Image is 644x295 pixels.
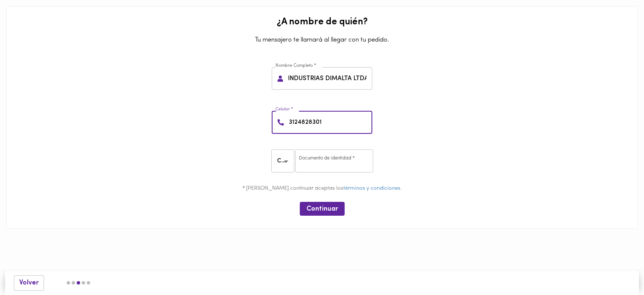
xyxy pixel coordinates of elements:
[13,185,631,193] p: * [PERSON_NAME] continuar aceptas los .
[271,149,297,172] div: CC
[595,246,636,287] iframe: Messagebird Livechat Widget
[13,31,631,49] p: Tu mensajero te llamará al llegar con tu pedido.
[286,67,372,90] input: Pepito Perez
[300,202,345,216] button: Continuar
[287,111,372,134] input: 3173536843
[343,185,400,191] a: términos y condiciones
[306,205,338,213] span: Continuar
[19,279,39,287] span: Volver
[14,275,44,291] button: Volver
[13,17,631,27] h2: ¿A nombre de quién?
